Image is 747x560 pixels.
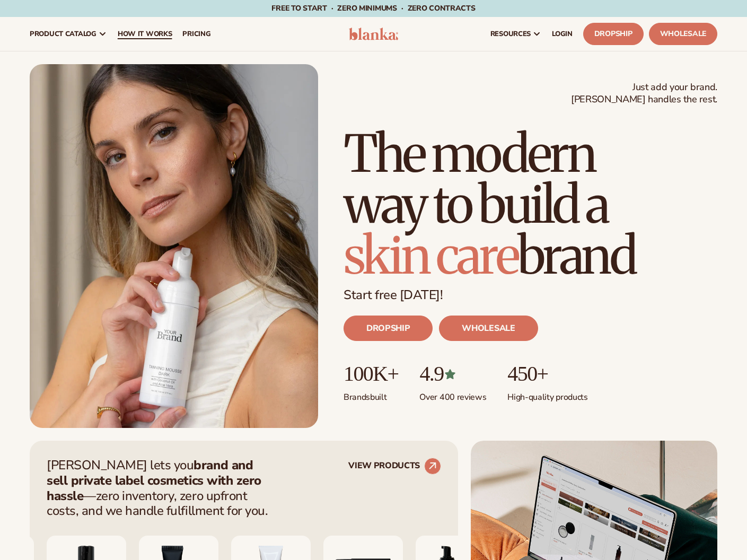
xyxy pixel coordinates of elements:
[344,224,517,287] span: skin care
[177,17,216,51] a: pricing
[30,30,96,38] span: product catalog
[571,81,717,106] span: Just add your brand. [PERSON_NAME] handles the rest.
[649,23,717,45] a: Wholesale
[344,316,433,341] a: DROPSHIP
[182,30,210,38] span: pricing
[547,17,578,51] a: LOGIN
[348,458,441,475] a: VIEW PRODUCTS
[552,30,573,38] span: LOGIN
[47,458,275,519] p: [PERSON_NAME] lets you —zero inventory, zero upfront costs, and we handle fulfillment for you.
[439,316,538,341] a: WHOLESALE
[344,128,717,281] h1: The modern way to build a brand
[24,17,112,51] a: product catalog
[344,386,398,403] p: Brands built
[419,362,486,386] p: 4.9
[349,28,399,40] img: logo
[344,287,717,303] p: Start free [DATE]!
[419,386,486,403] p: Over 400 reviews
[490,30,531,38] span: resources
[583,23,644,45] a: Dropship
[507,386,587,403] p: High-quality products
[344,362,398,386] p: 100K+
[271,3,475,13] span: Free to start · ZERO minimums · ZERO contracts
[47,457,261,504] strong: brand and sell private label cosmetics with zero hassle
[507,362,587,386] p: 450+
[485,17,547,51] a: resources
[118,30,172,38] span: How It Works
[112,17,178,51] a: How It Works
[30,64,318,428] img: Blanka hero private label beauty Female holding tanning mousse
